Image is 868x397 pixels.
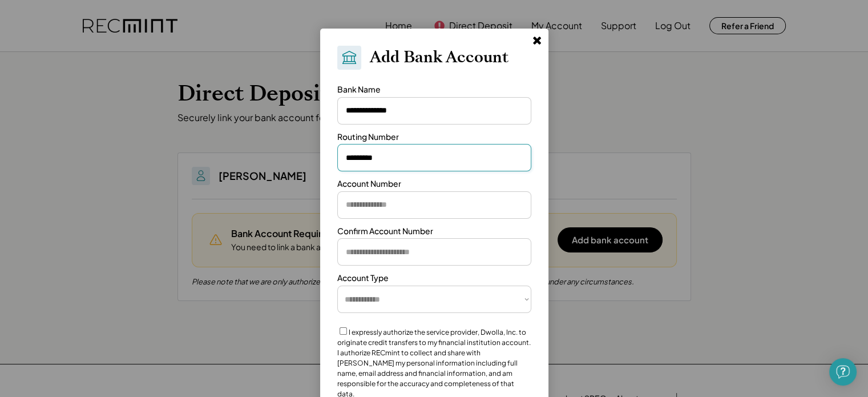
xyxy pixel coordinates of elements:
[337,131,399,143] div: Routing Number
[337,84,381,95] div: Bank Name
[370,48,508,67] h2: Add Bank Account
[337,272,389,284] div: Account Type
[829,358,857,386] div: Open Intercom Messenger
[337,226,433,237] div: Confirm Account Number
[341,49,358,66] img: Bank.svg
[337,178,401,190] div: Account Number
